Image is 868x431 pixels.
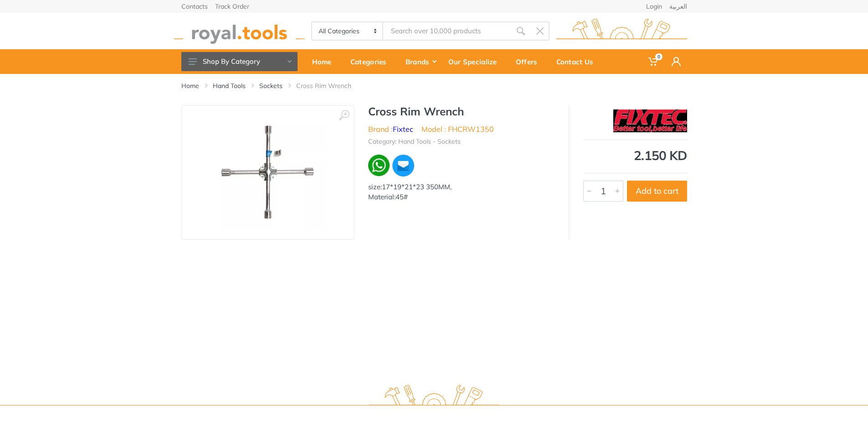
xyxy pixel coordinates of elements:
[312,22,384,40] select: Category
[383,21,511,41] input: Site search
[181,81,687,90] nav: breadcrumb
[655,53,663,60] span: 0
[215,3,249,10] a: Track Order
[627,181,687,202] button: Add to cart
[369,385,499,410] img: royal.tools Logo
[442,52,509,71] div: Our Specialize
[613,109,687,132] img: Fixtec
[368,137,461,146] li: Category: Hand Tools - Sockets
[306,49,344,74] a: Home
[368,105,555,118] h1: Cross Rim Wrench
[368,182,555,203] div: size:17*19*21*23 350MM, Material:45#
[509,52,550,71] div: Offers
[509,49,550,74] a: Offers
[181,3,208,10] a: Contacts
[646,3,662,10] a: Login
[368,155,390,176] img: wa.webp
[399,52,442,71] div: Brands
[174,19,305,44] img: royal.tools Logo
[642,49,665,74] a: 0
[211,115,325,230] img: Royal Tools - Cross Rim Wrench
[213,81,246,90] a: Hand Tools
[344,52,399,71] div: Categories
[583,149,687,162] div: 2.150 KD
[550,52,606,71] div: Contact Us
[259,81,282,90] a: Sockets
[181,81,199,90] a: Home
[669,3,687,10] a: العربية
[421,124,494,135] li: Model : FHCRW1350
[344,49,399,74] a: Categories
[296,81,365,90] li: Cross Rim Wrench
[393,125,413,134] a: Fixtec
[550,49,606,74] a: Contact Us
[442,49,509,74] a: Our Specialize
[181,52,298,71] button: Shop By Category
[556,19,687,44] img: royal.tools Logo
[306,52,344,71] div: Home
[368,124,413,135] li: Brand :
[391,154,415,177] img: ma.webp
